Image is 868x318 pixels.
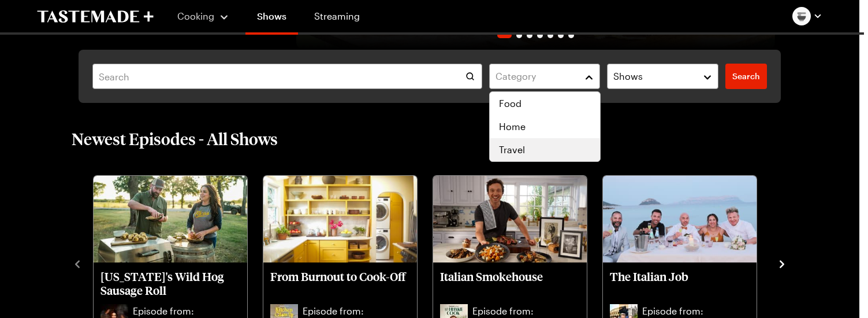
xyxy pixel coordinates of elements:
[499,143,525,157] span: Travel
[496,69,577,83] div: Category
[499,97,521,110] span: Food
[489,91,601,162] div: Category
[489,64,601,89] button: Category
[499,120,526,134] span: Home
